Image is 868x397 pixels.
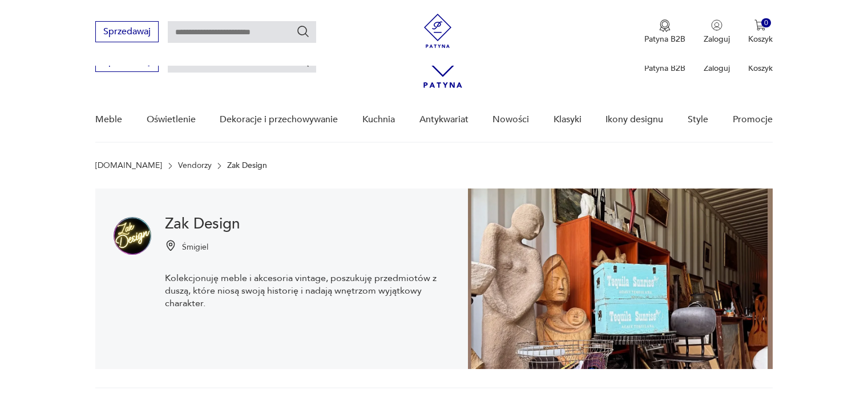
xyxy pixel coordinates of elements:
img: Zak Design [468,189,773,369]
a: Antykwariat [419,98,469,142]
a: Ikony designu [605,98,663,142]
a: Klasyki [554,98,582,142]
button: Zaloguj [704,19,730,45]
p: Patyna B2B [644,34,685,45]
p: Kolekcjonuję meble i akcesoria vintage, poszukuję przedmiotów z duszą, które niosą swoją historię... [165,272,450,310]
img: Zak Design [114,217,151,255]
a: [DOMAIN_NAME] [95,161,162,170]
a: Ikona medaluPatyna B2B [644,19,685,45]
a: Style [688,98,708,142]
h1: Zak Design [165,217,450,231]
button: Patyna B2B [644,19,685,45]
img: Patyna - sklep z meblami i dekoracjami vintage [421,14,455,48]
p: Patyna B2B [644,63,685,74]
button: Sprzedawaj [95,21,159,42]
div: 0 [761,18,771,28]
a: Dekoracje i przechowywanie [220,98,338,142]
img: Ikonka pinezki mapy [165,240,176,251]
button: Szukaj [296,25,310,38]
a: Promocje [733,98,773,142]
img: Ikona medalu [659,19,671,32]
a: Kuchnia [362,98,395,142]
a: Meble [95,98,122,142]
img: Ikonka użytkownika [711,19,722,31]
p: Koszyk [748,63,773,74]
p: Zaloguj [704,63,730,74]
a: Nowości [492,98,529,142]
a: Sprzedawaj [95,58,159,66]
p: Zak Design [227,161,267,170]
p: Koszyk [748,34,773,45]
a: Sprzedawaj [95,29,159,37]
button: 0Koszyk [748,19,773,45]
img: Ikona koszyka [754,19,766,31]
a: Vendorzy [178,161,212,170]
p: Śmigiel [182,242,208,252]
p: Zaloguj [704,34,730,45]
a: Oświetlenie [147,98,196,142]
